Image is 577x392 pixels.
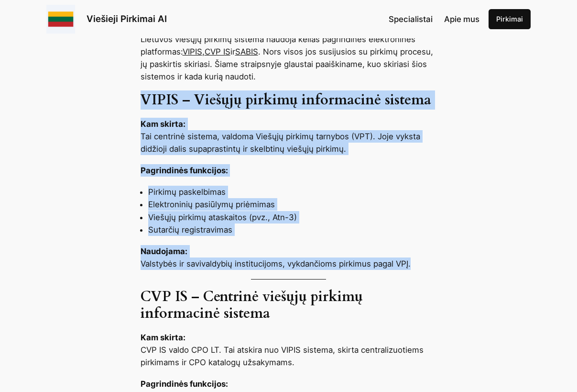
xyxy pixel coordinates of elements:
[235,47,258,56] a: SABIS
[148,186,437,198] li: Pirkimų paskelbimas
[205,47,230,56] a: CVP IS
[389,13,479,25] nav: Navigation
[141,245,437,270] p: Valstybės ir savivaldybių institucijoms, vykdančioms pirkimus pagal VPĮ.
[141,379,228,389] strong: Pagrindinės funkcijos:
[141,33,437,83] p: Lietuvos viešųjų pirkimų sistema naudoja kelias pagrindines elektronines platformas: , ir . Nors ...
[389,13,433,25] a: Specialistai
[141,118,437,155] p: Tai centrinė sistema, valdoma Viešųjų pirkimų tarnybos (VPT). Joje vyksta didžioji dalis supapras...
[141,90,431,110] strong: VIPIS – Viešųjų pirkimų informacinė sistema
[444,14,479,24] span: Apie mus
[141,287,363,323] strong: CVP IS – Centrinė viešųjų pirkimų informacinė sistema
[141,333,185,342] strong: Kam skirta:
[46,5,75,34] img: Viešieji pirkimai logo
[141,331,437,369] p: CVP IS valdo CPO LT. Tai atskira nuo VIPIS sistema, skirta centralizuotiems pirkimams ir CPO kata...
[389,14,433,24] span: Specialistai
[141,119,185,129] strong: Kam skirta:
[141,166,228,175] strong: Pagrindinės funkcijos:
[183,47,202,56] a: VIPIS
[489,9,531,29] a: Pirkimai
[444,13,479,25] a: Apie mus
[141,246,187,256] strong: Naudojama:
[148,211,437,224] li: Viešųjų pirkimų ataskaitos (pvz., Atn-3)
[148,224,437,236] li: Sutarčių registravimas
[87,13,167,24] a: Viešieji Pirkimai AI
[148,198,437,211] li: Elektroninių pasiūlymų priėmimas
